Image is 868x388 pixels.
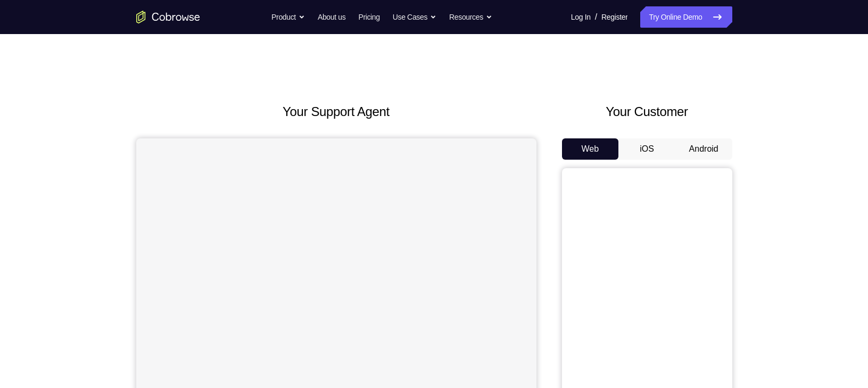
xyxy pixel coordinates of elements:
button: Resources [449,6,492,28]
a: Try Online Demo [640,6,732,28]
a: Log In [571,6,591,28]
a: About us [318,6,345,28]
span: / [595,11,597,23]
h2: Your Customer [562,102,732,121]
button: Android [675,138,732,160]
h2: Your Support Agent [136,102,536,121]
button: Web [562,138,619,160]
button: iOS [618,138,675,160]
button: Use Cases [393,6,436,28]
button: Product [271,6,305,28]
a: Go to the home page [136,11,200,23]
a: Pricing [358,6,379,28]
a: Register [601,6,627,28]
